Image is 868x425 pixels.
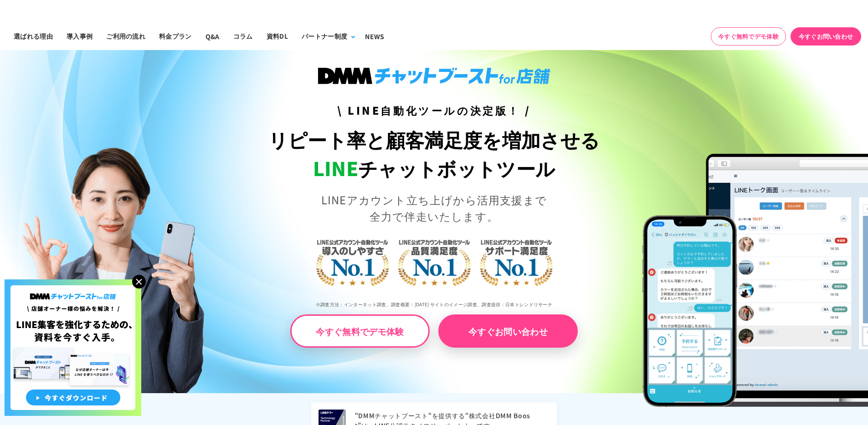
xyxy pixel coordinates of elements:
a: コラム [226,22,260,50]
p: ※調査方法：インターネット調査、調査概要：[DATE] サイトのイメージ調査、調査提供：日本トレンドリサーチ [217,294,651,314]
h1: リピート率と顧客満足度を増加させる チャットボットツール [217,125,651,182]
a: 料金プラン [152,22,199,50]
a: Q&A [199,22,226,50]
a: 今すぐお問い合わせ [791,27,861,46]
a: 今すぐ無料でデモ体験 [711,27,786,46]
div: パートナー制度 [302,31,347,41]
span: LINE [313,154,358,182]
img: 店舗オーナー様の悩みを解決!LINE集客を狂化するための資料を今すぐ入手! [5,279,141,416]
a: 資料DL [260,22,295,50]
a: 導入事例 [60,22,99,50]
p: LINEアカウント立ち上げから活用支援まで 全力で伴走いたします。 [217,192,651,224]
h3: \ LINE自動化ツールの決定版！ / [217,102,651,118]
a: ご利用の流れ [99,22,152,50]
a: 選ばれる理由 [7,22,60,50]
a: 今すぐ無料でデモ体験 [290,314,430,348]
a: NEWS [358,22,391,50]
a: 店舗オーナー様の悩みを解決!LINE集客を狂化するための資料を今すぐ入手! [5,279,141,290]
a: 今すぐお問い合わせ [438,314,578,348]
img: LINE公式アカウント自動化ツール導入のしやすさNo.1｜LINE公式アカウント自動化ツール品質満足度No.1｜LINE公式アカウント自動化ツールサポート満足度No.1 [286,204,582,318]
